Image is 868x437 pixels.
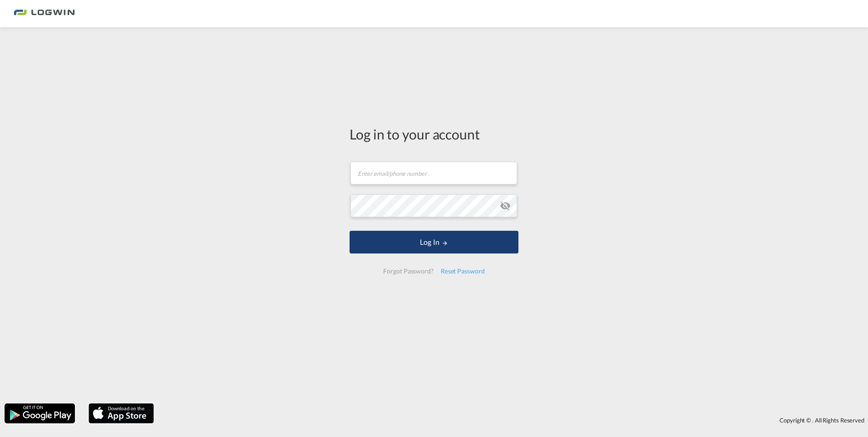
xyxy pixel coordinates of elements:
div: Reset Password [437,263,488,279]
button: LOGIN [350,231,518,253]
img: google.png [4,402,76,424]
div: Copyright © . All Rights Reserved [158,412,868,428]
div: Forgot Password? [380,263,437,279]
img: apple.png [88,402,155,424]
md-icon: icon-eye-off [500,200,511,211]
input: Enter email/phone number [350,162,517,184]
img: bc73a0e0d8c111efacd525e4c8ad7d32.png [14,4,75,24]
div: Log in to your account [350,124,518,144]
